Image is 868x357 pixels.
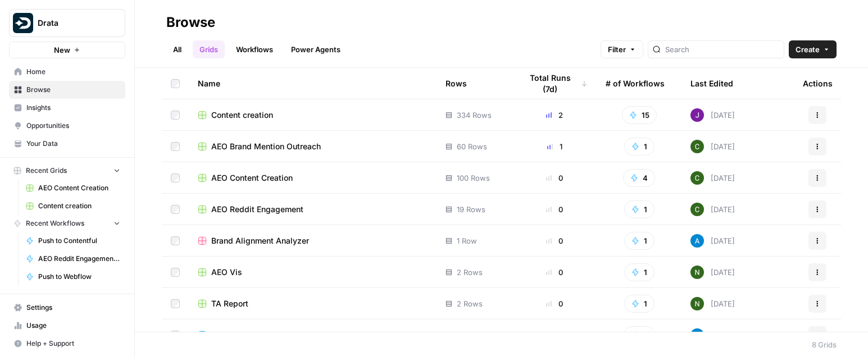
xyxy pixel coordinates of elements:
a: All [166,40,188,58]
span: AEO Reddit Engagement [211,204,303,215]
a: Insights [9,99,125,117]
span: Browse [26,85,120,95]
a: Browse [9,81,125,99]
span: New [54,44,70,56]
div: [DATE] [690,203,735,216]
span: Usage [26,321,120,331]
span: Push to Webflow [38,272,120,282]
button: 6 [624,326,655,344]
span: Recent Grids [26,166,67,176]
div: 0 [521,235,588,246]
div: Total Runs (7d) [521,68,588,99]
a: AEO Reddit Engagement [198,204,428,215]
div: [DATE] [690,297,735,310]
button: New [9,42,125,58]
div: # of Workflows [606,68,665,99]
button: Help + Support [9,335,125,353]
span: Filter [608,44,626,55]
span: AEO Content Creation [211,172,293,184]
span: 334 Rows [457,109,492,121]
button: Create [789,40,837,58]
button: 1 [624,263,655,281]
button: 15 [622,106,657,124]
span: Insights [26,103,120,113]
span: Create [796,44,820,55]
a: Keyword to Article Creation [198,329,428,341]
a: Brand Alignment Analyzer [198,235,428,246]
input: Search [665,44,779,55]
div: Browse [166,13,215,31]
div: 1 [521,141,588,152]
span: Keyword to Article Creation [211,329,315,341]
a: AEO Content Creation [21,179,125,197]
img: 14qrvic887bnlg6dzgoj39zarp80 [690,140,704,153]
span: 100 Rows [457,172,490,184]
span: AEO Brand Mention Outreach [211,141,321,152]
div: 0 [521,267,588,278]
span: 19 Rows [457,204,485,215]
button: Filter [601,40,643,58]
span: Your Data [26,139,120,149]
a: Workflows [229,40,280,58]
a: Content creation [198,109,428,121]
img: 14qrvic887bnlg6dzgoj39zarp80 [690,203,704,216]
span: AEO Content Creation [38,183,120,193]
div: [DATE] [690,108,735,122]
button: 4 [623,169,655,187]
div: Last Edited [690,68,733,99]
span: Home [26,67,120,77]
a: AEO Vis [198,267,428,278]
span: AEO Vis [211,267,242,278]
span: Opportunities [26,121,120,131]
span: 1 Row [457,235,477,246]
span: 60 Rows [457,141,487,152]
button: 1 [624,232,655,250]
button: 1 [624,138,655,155]
span: Help + Support [26,338,120,349]
div: Actions [803,68,833,99]
a: Your Data [9,135,125,153]
div: 2 [521,109,588,121]
span: Brand Alignment Analyzer [211,235,309,246]
img: g4o9tbhziz0738ibrok3k9f5ina6 [690,266,704,279]
span: TA Report [211,298,248,309]
img: Drata Logo [13,13,33,33]
a: Power Agents [284,40,347,58]
div: 0 [521,172,588,184]
a: Usage [9,317,125,335]
div: [DATE] [690,140,735,153]
span: 2 Rows [457,298,483,309]
button: Workspace: Drata [9,9,125,37]
div: 0 [521,298,588,309]
a: AEO Content Creation [198,172,428,184]
span: Content creation [38,201,120,211]
img: o3cqybgnmipr355j8nz4zpq1mc6x [690,234,704,248]
span: 2 Rows [457,267,483,278]
button: Recent Workflows [9,215,125,232]
a: Opportunities [9,117,125,135]
a: Home [9,63,125,81]
div: 0 [521,329,588,341]
a: Settings [9,299,125,317]
a: AEO Reddit Engagement - Fork [21,250,125,268]
a: AEO Brand Mention Outreach [198,141,428,152]
a: Grids [193,40,225,58]
span: Settings [26,303,120,313]
button: 1 [624,295,655,313]
a: TA Report [198,298,428,309]
div: Rows [446,68,467,99]
div: [DATE] [690,171,735,185]
img: o3cqybgnmipr355j8nz4zpq1mc6x [690,328,704,342]
button: 1 [624,200,655,218]
div: [DATE] [690,328,735,342]
img: g4o9tbhziz0738ibrok3k9f5ina6 [690,297,704,310]
a: Push to Webflow [21,268,125,286]
span: 3 Rows [457,329,483,341]
span: Push to Contentful [38,236,120,246]
span: Drata [38,17,106,29]
div: 8 Grids [812,339,837,350]
div: 0 [521,204,588,215]
a: Push to Contentful [21,232,125,250]
a: Content creation [21,197,125,215]
img: nj1ssy6o3lyd6ijko0eoja4aphzn [690,108,704,122]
